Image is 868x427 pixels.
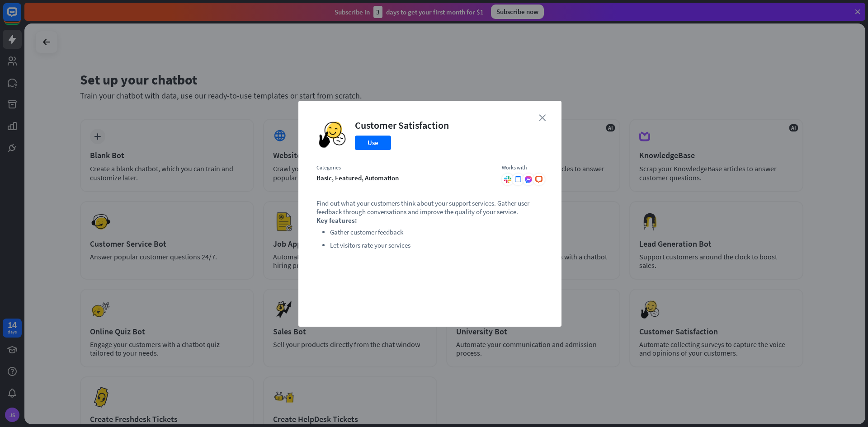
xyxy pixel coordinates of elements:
[316,164,493,171] div: Categories
[539,114,546,121] i: close
[330,227,543,238] li: Gather customer feedback
[316,174,493,182] div: basic, featured, automation
[502,164,543,171] div: Works with
[330,240,543,251] li: Let visitors rate your services
[316,119,348,150] img: Customer Satisfaction
[316,199,543,216] p: Find out what your customers think about your support services. Gather user feedback through conv...
[355,136,391,150] button: Use
[355,119,449,131] div: Customer Satisfaction
[7,4,34,31] button: Open LiveChat chat widget
[316,216,357,225] strong: Key features:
